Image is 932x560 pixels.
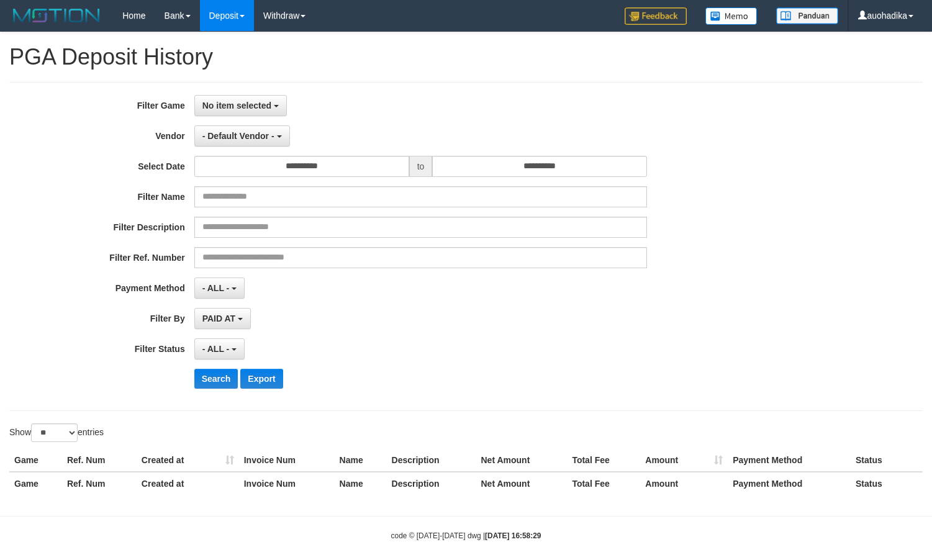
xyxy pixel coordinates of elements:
[391,531,541,540] small: code © [DATE]-[DATE] dwg |
[776,7,838,24] img: panduan.png
[335,472,387,495] th: Name
[728,472,851,495] th: Payment Method
[62,472,137,495] th: Ref. Num
[239,449,335,472] th: Invoice Num
[9,472,62,495] th: Game
[137,449,239,472] th: Created at
[409,156,433,177] span: to
[567,472,640,495] th: Total Fee
[31,423,78,442] select: Showentries
[202,344,230,354] span: - ALL -
[640,449,728,472] th: Amount
[485,531,541,540] strong: [DATE] 16:58:29
[9,6,104,25] img: MOTION_logo.png
[705,7,758,25] img: Button%20Memo.svg
[387,449,476,472] th: Description
[476,449,567,472] th: Net Amount
[240,369,283,389] button: Export
[728,449,851,472] th: Payment Method
[387,472,476,495] th: Description
[851,472,923,495] th: Status
[202,131,274,141] span: - Default Vendor -
[194,369,238,389] button: Search
[239,472,335,495] th: Invoice Num
[202,314,235,323] span: PAID AT
[851,449,923,472] th: Status
[335,449,387,472] th: Name
[62,449,137,472] th: Ref. Num
[194,278,245,299] button: - ALL -
[137,472,239,495] th: Created at
[194,338,245,359] button: - ALL -
[194,308,251,329] button: PAID AT
[567,449,640,472] th: Total Fee
[9,423,104,442] label: Show entries
[476,472,567,495] th: Net Amount
[9,45,923,70] h1: PGA Deposit History
[194,125,290,147] button: - Default Vendor -
[640,472,728,495] th: Amount
[194,95,287,116] button: No item selected
[202,101,271,111] span: No item selected
[202,283,230,293] span: - ALL -
[625,7,687,25] img: Feedback.jpg
[9,449,62,472] th: Game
